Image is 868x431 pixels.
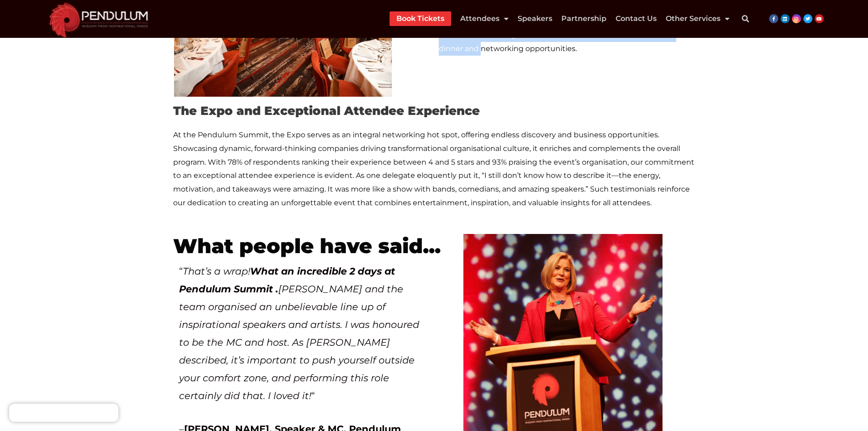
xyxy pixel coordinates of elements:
[179,265,395,295] b: What an incredible 2 days at Pendulum Summit .
[179,265,419,401] i: That’s a wrap! [PERSON_NAME] and the team organised an unbelievable line up of inspirational spea...
[561,11,606,26] a: Partnership
[390,11,729,26] nav: Menu
[179,265,183,277] span: “
[311,390,315,401] span: “
[736,10,755,28] div: Search
[173,104,480,118] span: The Expo and Exceptional Attendee Experience
[9,404,118,422] iframe: Brevo live chat
[396,11,444,26] a: Book Tickets
[173,130,694,207] span: At the Pendulum Summit, the Expo serves as an integral networking hot spot, offering endless disc...
[616,11,657,26] a: Contact Us
[518,11,552,26] a: Speakers
[460,11,508,26] a: Attendees
[666,11,729,26] a: Other Services
[173,234,441,258] b: What people have said...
